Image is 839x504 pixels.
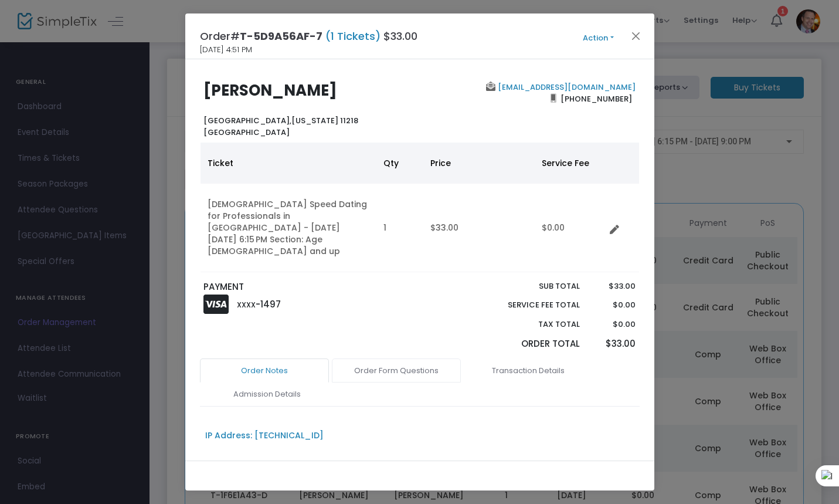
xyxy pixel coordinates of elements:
p: $33.00 [592,280,636,292]
th: Ticket [201,143,376,184]
p: Service Fee Total [481,299,580,311]
p: $33.00 [592,337,636,351]
p: Sub total [481,280,580,292]
th: Service Fee [535,143,605,184]
p: Tax Total [481,319,580,330]
h4: Order# $33.00 [200,28,417,44]
p: $0.00 [592,299,636,311]
span: (1 Tickets) [322,29,383,43]
p: Order Total [481,337,580,351]
span: [DATE] 4:51 PM [200,44,252,56]
button: Action [563,32,634,45]
div: Data table [201,143,639,272]
span: XXXX [237,300,256,310]
a: Transaction Details [464,358,593,383]
b: [PERSON_NAME] [203,80,337,101]
td: 1 [376,184,423,272]
span: -1497 [256,298,281,310]
a: Admission Details [203,382,332,407]
td: $33.00 [423,184,535,272]
span: [PHONE_NUMBER] [556,89,636,108]
p: $0.00 [592,319,636,330]
td: [DEMOGRAPHIC_DATA] Speed Dating for Professionals in [GEOGRAPHIC_DATA] - [DATE] [DATE] 6:15 PM Se... [201,184,376,272]
td: $0.00 [535,184,605,272]
a: Order Notes [200,358,329,383]
span: [GEOGRAPHIC_DATA], [203,115,291,126]
span: T-5D9A56AF-7 [240,29,322,43]
button: Close [628,28,643,43]
a: Order Form Questions [332,358,461,383]
th: Price [423,143,535,184]
div: IP Address: [TECHNICAL_ID] [205,429,324,442]
th: Qty [376,143,423,184]
a: [EMAIL_ADDRESS][DOMAIN_NAME] [495,82,636,93]
b: [US_STATE] 11218 [GEOGRAPHIC_DATA] [203,115,358,138]
p: PAYMENT [203,280,414,294]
